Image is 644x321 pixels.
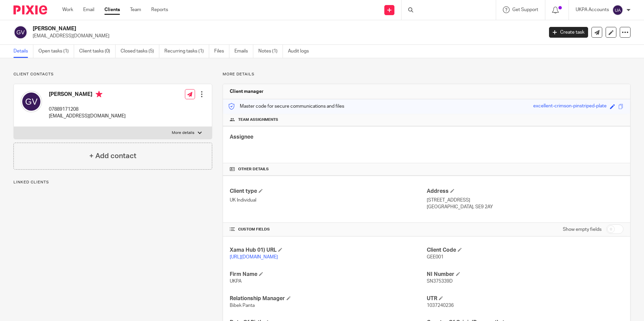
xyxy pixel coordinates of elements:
a: Emails [234,45,253,58]
a: Work [62,6,73,13]
p: Master code for secure communications and files [228,103,344,110]
a: Create task [549,27,588,38]
h4: UTR [427,295,623,302]
p: Linked clients [13,180,212,185]
p: [EMAIL_ADDRESS][DOMAIN_NAME] [33,33,539,39]
a: Notes (1) [258,45,283,58]
h4: + Add contact [89,151,136,161]
span: UKPA [230,279,241,284]
a: Clients [104,6,120,13]
a: Open tasks (1) [38,45,74,58]
p: More details [223,72,631,77]
img: Pixie [13,5,47,14]
p: UKPA Accounts [576,6,609,13]
label: Show empty fields [563,226,602,233]
h3: Client manager [230,88,264,95]
p: [EMAIL_ADDRESS][DOMAIN_NAME] [49,113,126,119]
a: Files [214,45,229,58]
img: svg%3E [612,5,623,15]
p: More details [172,130,194,136]
a: Recurring tasks (1) [164,45,209,58]
a: Reports [151,6,168,13]
span: Get Support [512,7,538,12]
h4: Xama Hub 01) URL [230,247,426,254]
span: Copy to clipboard [618,104,623,109]
span: Change Client type [259,189,263,193]
span: Bibek Panta [230,303,255,308]
h4: Firm Name [230,271,426,278]
img: svg%3E [21,91,42,112]
a: Team [130,6,141,13]
span: Edit Xama Hub 01) URL [278,248,282,252]
i: Primary [96,91,102,98]
h4: Address [427,188,623,195]
p: [STREET_ADDRESS] [427,197,623,204]
span: Edit code [610,104,615,109]
a: Email [83,6,94,13]
p: UK Individual [230,197,426,204]
a: Client tasks (0) [79,45,116,58]
span: Edit UTR [439,296,443,300]
a: Edit client [606,27,616,38]
span: Other details [238,167,269,172]
span: Edit NI Number [456,272,460,276]
h2: [PERSON_NAME] [33,25,438,32]
h4: [PERSON_NAME] [49,91,126,99]
h4: Client Code [427,247,623,254]
img: svg%3E [13,25,28,39]
p: Client contacts [13,72,212,77]
span: Edit Address [450,189,454,193]
a: Details [13,45,33,58]
div: excellent-crimson-pinstriped-plate [533,103,607,110]
a: Audit logs [288,45,314,58]
span: Edit Firm Name [259,272,263,276]
p: [GEOGRAPHIC_DATA], SE9 2AY [427,204,623,210]
span: Edit Relationship Manager [287,296,291,300]
h4: Relationship Manager [230,295,426,302]
span: Team assignments [238,117,278,122]
span: GEE001 [427,255,444,259]
span: 1037240236 [427,303,454,308]
span: Assignee [230,134,253,140]
span: SN375339D [427,279,453,284]
h4: CUSTOM FIELDS [230,227,426,232]
a: [URL][DOMAIN_NAME] [230,255,278,259]
span: Edit Client Code [458,248,462,252]
p: 07889171208 [49,106,126,113]
a: Closed tasks (5) [121,45,159,58]
h4: Client type [230,188,426,195]
a: Send new email [591,27,602,38]
h4: NI Number [427,271,623,278]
